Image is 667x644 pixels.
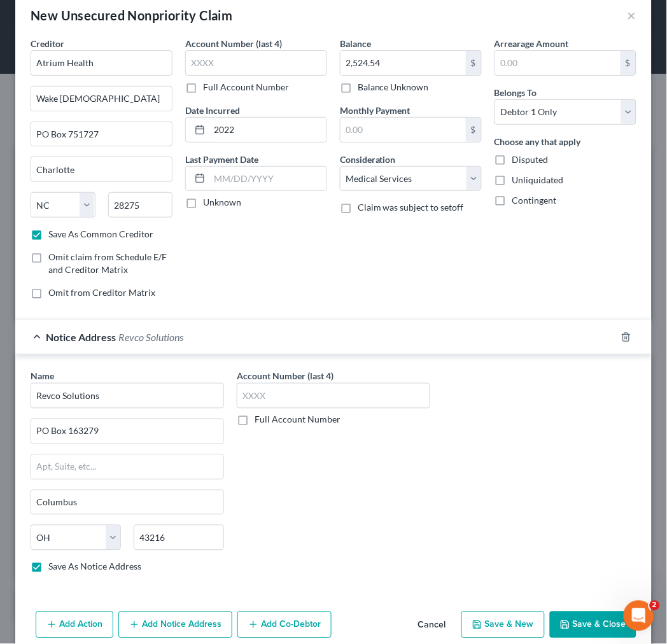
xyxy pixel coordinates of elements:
[185,37,282,50] label: Account Number (last 4)
[118,331,183,343] span: Revco Solutions
[48,561,141,573] label: Save As Notice Address
[209,118,326,142] input: MM/DD/YYYY
[408,613,456,638] button: Cancel
[134,525,224,550] input: Enter zip..
[31,419,223,444] input: Enter address...
[512,195,557,206] span: Contingent
[48,251,167,275] span: Omit claim from Schedule E/F and Creditor Matrix
[466,118,481,142] div: $
[203,81,289,94] label: Full Account Number
[550,612,636,638] button: Save & Close
[495,87,537,98] span: Belongs To
[237,612,332,638] button: Add Co-Debtor
[341,118,466,142] input: 0.00
[495,51,621,75] input: 0.00
[209,167,326,191] input: MM/DD/YYYY
[31,491,223,515] input: Enter city...
[185,50,327,76] input: XXXX
[255,414,341,426] label: Full Account Number
[237,370,333,383] label: Account Number (last 4)
[185,153,258,166] label: Last Payment Date
[237,383,430,409] input: XXXX
[466,51,481,75] div: $
[495,135,581,148] label: Choose any that apply
[31,87,172,111] input: Enter address...
[628,8,636,23] button: ×
[31,38,64,49] span: Creditor
[512,154,549,165] span: Disputed
[108,192,173,218] input: Enter zip...
[624,601,654,631] iframe: Intercom live chat
[31,6,232,24] div: New Unsecured Nonpriority Claim
[650,601,660,611] span: 2
[358,202,464,213] span: Claim was subject to setoff
[512,174,564,185] span: Unliquidated
[31,50,172,76] input: Search creditor by name...
[48,228,153,241] label: Save As Common Creditor
[340,104,411,117] label: Monthly Payment
[185,104,240,117] label: Date Incurred
[31,455,223,479] input: Apt, Suite, etc...
[31,371,54,382] span: Name
[46,331,116,343] span: Notice Address
[31,383,224,409] input: Search by name...
[621,51,636,75] div: $
[36,612,113,638] button: Add Action
[31,122,172,146] input: Apt, Suite, etc...
[495,37,569,50] label: Arrearage Amount
[358,81,429,94] label: Balance Unknown
[340,37,371,50] label: Balance
[340,153,396,166] label: Consideration
[118,612,232,638] button: Add Notice Address
[48,287,155,298] span: Omit from Creditor Matrix
[461,612,545,638] button: Save & New
[31,157,172,181] input: Enter city...
[203,196,241,209] label: Unknown
[341,51,466,75] input: 0.00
